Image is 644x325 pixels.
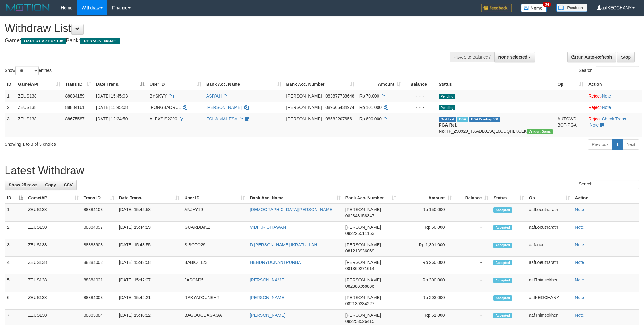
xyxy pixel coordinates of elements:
span: Copy 081213936069 to clipboard [345,248,374,253]
span: Copy 082253526415 to clipboard [345,319,374,324]
th: Date Trans.: activate to sort column descending [94,79,147,90]
a: Reject [588,94,601,98]
th: Action [572,192,639,204]
button: None selected [494,52,535,62]
span: [PERSON_NAME] [286,116,322,121]
td: Rp 1,301,000 [399,239,454,257]
td: [DATE] 15:42:58 [117,257,182,274]
td: [DATE] 15:43:55 [117,239,182,257]
span: 88884161 [65,105,85,110]
span: ALEXSIS2290 [149,116,177,121]
span: [PERSON_NAME] [286,94,322,98]
span: [DATE] 12:34:50 [96,116,128,121]
td: 88883908 [81,239,117,257]
img: panduan.png [556,4,587,12]
label: Search: [579,180,639,189]
td: ZEUS138 [26,257,81,274]
a: [PERSON_NAME] [250,295,285,300]
th: Amount: activate to sort column ascending [399,192,454,204]
span: Accepted [493,243,512,248]
div: PGA Site Balance / [450,52,494,62]
td: aafLoeutnarath [526,222,572,239]
span: [PERSON_NAME] [345,225,381,230]
td: - [454,204,491,222]
td: ZEUS138 [26,274,81,292]
a: [PERSON_NAME] [250,313,285,318]
th: ID [5,79,15,90]
a: CSV [60,180,77,190]
th: Trans ID: activate to sort column ascending [81,192,117,204]
a: Note [575,225,584,230]
div: - - - [406,116,434,122]
span: Copy [45,182,56,187]
span: BYSKYY [149,94,167,98]
td: 3 [5,239,26,257]
td: aafanarl [526,239,572,257]
h1: Withdraw List [5,22,423,35]
label: Show entries [5,66,52,75]
span: IPONGBADRUL [149,105,181,110]
b: PGA Ref. No: [439,123,457,134]
td: Rp 300,000 [399,274,454,292]
td: 2 [5,222,26,239]
a: Note [575,242,584,247]
td: SIBOTO29 [182,239,247,257]
td: 88884097 [81,222,117,239]
th: Status [436,79,555,90]
td: 88884002 [81,257,117,274]
td: · [586,102,642,113]
a: Previous [588,139,613,150]
th: Bank Acc. Name: activate to sort column ascending [247,192,343,204]
a: Show 25 rows [5,180,41,190]
img: Button%20Memo.svg [521,4,547,12]
a: Reject [588,105,601,110]
a: Note [575,277,584,282]
span: 88675587 [65,116,85,121]
th: Action [586,79,642,90]
td: RAKYATGUNSAR [182,292,247,310]
th: ID: activate to sort column descending [5,192,26,204]
span: Accepted [493,278,512,283]
span: Copy 089505434974 to clipboard [325,105,354,110]
a: Note [575,295,584,300]
td: Rp 260,000 [399,257,454,274]
img: Feedback.jpg [481,4,512,12]
span: OXPLAY > ZEUS138 [21,38,66,44]
td: AUTOWD-BOT-PGA [555,113,586,137]
a: Note [590,123,599,127]
a: ASIYAH [206,94,222,98]
a: Note [575,260,584,265]
th: Status: activate to sort column ascending [491,192,526,204]
th: Bank Acc. Number: activate to sort column ascending [343,192,399,204]
a: [PERSON_NAME] [250,277,285,282]
td: aafThimsokhen [526,274,572,292]
span: Pending [439,94,455,99]
span: Copy 082383368886 to clipboard [345,284,374,289]
div: - - - [406,104,434,110]
a: VIDI KRISTIAWAN [250,225,286,230]
span: [PERSON_NAME] [80,38,120,44]
a: ECHA MAHESA [206,116,237,121]
span: [DATE] 15:45:03 [96,94,128,98]
span: PGA Pending [469,117,500,122]
div: Showing 1 to 3 of 3 entries [5,139,264,147]
span: [PERSON_NAME] [345,295,381,300]
td: GUARDIANZ [182,222,247,239]
span: Pending [439,105,455,110]
span: Show 25 rows [9,182,37,187]
td: ZEUS138 [26,239,81,257]
span: Rp 101.000 [359,105,382,110]
a: Note [602,105,611,110]
td: 1 [5,90,15,102]
input: Search: [596,66,639,75]
th: Trans ID: activate to sort column ascending [63,79,94,90]
td: [DATE] 15:42:27 [117,274,182,292]
td: ZEUS138 [26,222,81,239]
th: Op: activate to sort column ascending [526,192,572,204]
a: Copy [41,180,60,190]
span: Copy 082139334227 to clipboard [345,301,374,306]
th: Amount: activate to sort column ascending [357,79,404,90]
td: BABIOT123 [182,257,247,274]
a: Stop [617,52,635,62]
td: aafKEOCHANY [526,292,572,310]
